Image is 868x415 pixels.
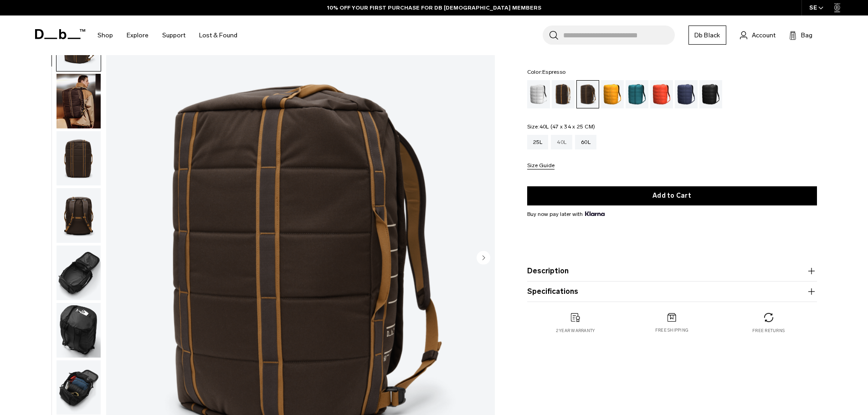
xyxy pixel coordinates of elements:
button: Size Guide [527,163,555,169]
button: Roamer Duffel 60L Espresso [56,73,101,129]
a: Black Out [699,80,722,108]
a: Midnight Teal [626,80,648,108]
button: Roamer Duffel 60L Espresso [56,245,101,301]
p: Free shipping [655,327,688,333]
button: Roamer Duffel 60L Espresso [56,188,101,243]
legend: Size: [527,124,596,129]
span: Espresso [542,69,565,75]
button: Specifications [527,286,817,297]
a: Blue Hour [675,80,698,108]
img: Roamer Duffel 60L Espresso [56,131,101,186]
a: Db Black [688,26,726,45]
a: Cappuccino [552,80,575,108]
button: Bag [789,30,812,41]
button: Next slide [477,251,490,266]
img: Roamer Duffel 60L Espresso [56,188,101,243]
img: Roamer Duffel 60L Espresso [56,360,101,415]
button: Description [527,266,817,277]
span: Buy now pay later with [527,210,605,218]
p: 2 year warranty [556,328,595,334]
span: Bag [801,31,812,40]
img: Roamer Duffel 60L Espresso [56,74,101,128]
nav: Main Navigation [91,15,244,55]
a: 25L [527,135,549,149]
span: 40L (47 x 34 x 25 CM) [539,123,595,130]
button: Roamer Duffel 60L Espresso [56,131,101,186]
a: Shop [98,19,113,51]
a: Espresso [576,80,599,108]
legend: Color: [527,69,566,75]
img: Roamer Duffel 60L Espresso [56,303,101,358]
p: Free returns [752,328,785,334]
button: Roamer Duffel 60L Espresso [56,302,101,358]
button: Add to Cart [527,186,817,205]
a: 40L [551,135,572,149]
span: Account [752,31,776,40]
img: {"height" => 20, "alt" => "Klarna"} [585,211,605,216]
a: 60L [575,135,596,149]
img: Roamer Duffel 60L Espresso [56,246,101,300]
a: Account [740,30,776,41]
a: Parhelion Orange [601,80,624,108]
a: Explore [127,19,149,51]
a: White Out [527,80,550,108]
a: Falu Red [650,80,673,108]
a: Lost & Found [199,19,237,51]
a: Support [162,19,185,51]
a: 10% OFF YOUR FIRST PURCHASE FOR DB [DEMOGRAPHIC_DATA] MEMBERS [327,4,541,12]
